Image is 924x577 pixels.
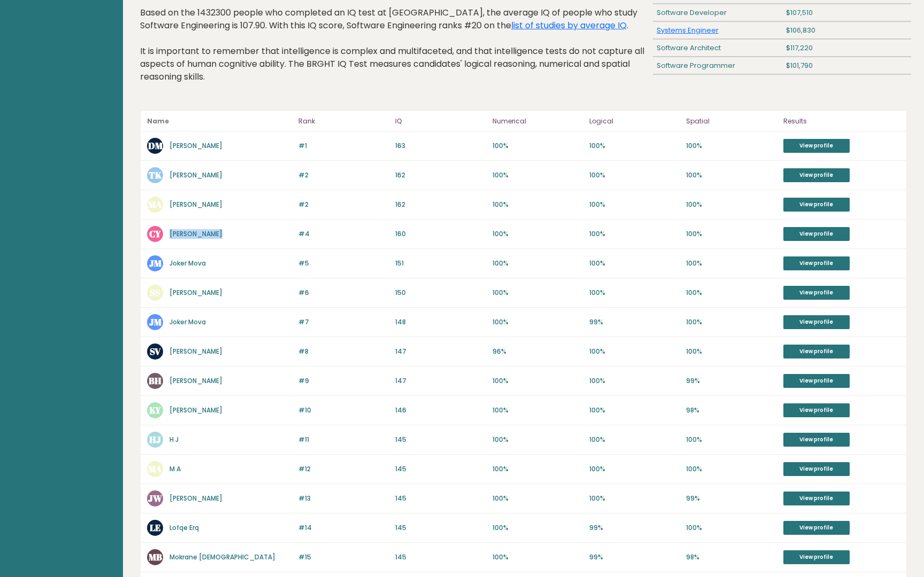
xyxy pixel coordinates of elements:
p: 100% [589,259,680,268]
p: 98% [686,552,776,562]
p: Numerical [492,115,583,128]
text: HJ [149,433,161,446]
text: BH [149,375,161,387]
p: 145 [395,523,486,533]
p: 145 [395,435,486,445]
a: View profile [783,315,850,329]
p: #8 [298,347,389,356]
p: #10 [298,406,389,415]
a: View profile [783,403,850,417]
p: 162 [395,170,486,180]
p: 100% [492,435,583,445]
a: [PERSON_NAME] [170,200,222,209]
div: $106,830 [782,22,911,39]
a: [PERSON_NAME] [170,141,222,150]
p: Logical [589,115,680,128]
text: MA [148,198,162,210]
p: #14 [298,523,389,533]
p: 100% [686,523,776,533]
a: View profile [783,550,850,564]
p: 100% [492,376,583,386]
p: 99% [589,317,680,327]
a: [PERSON_NAME] [170,376,222,385]
p: 146 [395,406,486,415]
p: 145 [395,494,486,503]
p: #12 [298,464,389,474]
text: SS [150,286,160,299]
p: 98% [686,406,776,415]
div: $101,790 [782,57,911,74]
p: Results [783,115,900,128]
p: 162 [395,200,486,209]
p: 147 [395,376,486,386]
p: IQ [395,115,486,128]
p: 99% [589,552,680,562]
a: Joker Mova [170,259,206,268]
div: $107,510 [782,4,911,21]
p: 100% [492,141,583,151]
a: [PERSON_NAME] [170,494,222,503]
p: 145 [395,552,486,562]
p: 100% [492,200,583,209]
a: Mokrane [DEMOGRAPHIC_DATA] [170,552,275,562]
p: 100% [686,229,776,239]
p: 100% [589,229,680,239]
p: 148 [395,317,486,327]
p: 100% [589,170,680,180]
a: View profile [783,492,850,505]
p: 100% [589,141,680,151]
p: 100% [589,406,680,415]
a: View profile [783,198,850,212]
text: LE [150,521,161,534]
a: [PERSON_NAME] [170,229,222,238]
p: 100% [492,494,583,503]
p: 100% [589,435,680,445]
p: #9 [298,376,389,386]
p: 147 [395,347,486,356]
a: [PERSON_NAME] [170,347,222,356]
b: Name [147,116,169,126]
a: [PERSON_NAME] [170,288,222,297]
p: 100% [492,259,583,268]
p: #15 [298,552,389,562]
p: 100% [589,288,680,298]
p: 100% [589,347,680,356]
p: 99% [589,523,680,533]
p: 99% [686,494,776,503]
text: KY [149,404,161,416]
a: View profile [783,374,850,388]
p: 100% [686,464,776,474]
p: 100% [686,259,776,268]
a: list of studies by average IQ [511,19,627,32]
p: 99% [686,376,776,386]
a: View profile [783,168,850,182]
a: M A [170,464,181,473]
p: #11 [298,435,389,445]
div: Software Programmer [653,57,782,74]
p: #2 [298,200,389,209]
a: [PERSON_NAME] [170,170,222,180]
p: 100% [589,494,680,503]
a: View profile [783,462,850,476]
a: Lofqe Erq [170,523,199,532]
p: 100% [686,141,776,151]
text: MA [148,463,162,475]
text: JM [149,316,162,328]
div: Software Developer [653,4,782,21]
p: 100% [492,170,583,180]
p: 100% [492,464,583,474]
p: 150 [395,288,486,298]
a: View profile [783,433,850,447]
p: #6 [298,288,389,298]
p: 100% [589,376,680,386]
text: JM [149,257,162,269]
p: #4 [298,229,389,239]
a: [PERSON_NAME] [170,406,222,415]
p: 100% [686,170,776,180]
p: #2 [298,170,389,180]
a: View profile [783,345,850,358]
a: View profile [783,286,850,300]
text: JW [148,492,163,504]
p: 100% [686,288,776,298]
div: $117,220 [782,40,911,57]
